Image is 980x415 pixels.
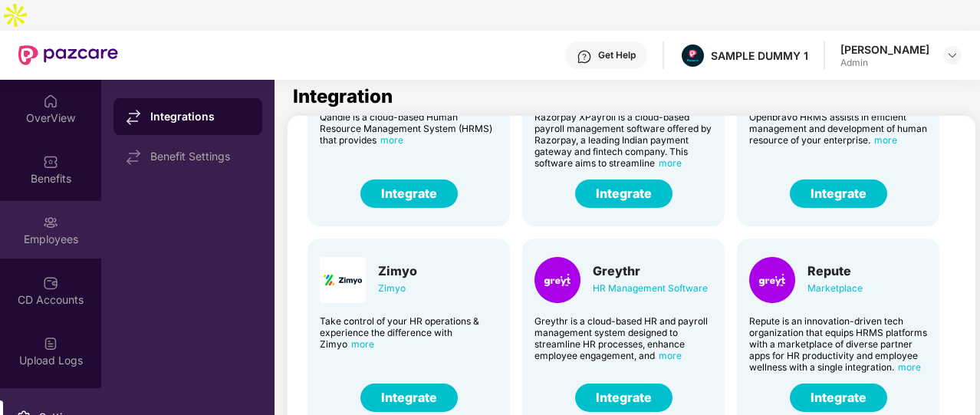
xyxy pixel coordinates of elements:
[807,263,863,278] div: Repute
[749,315,927,373] div: Repute is an innovation-driven tech organization that equips HRMS platforms with a marketplace of...
[150,109,250,124] div: Integrations
[593,263,708,278] div: Greythr
[659,157,682,169] span: more
[43,275,58,291] img: svg+xml;base64,PHN2ZyBpZD0iQ0RfQWNjb3VudHMiIGRhdGEtbmFtZT0iQ0QgQWNjb3VudHMiIHhtbG5zPSJodHRwOi8vd3...
[898,361,921,373] span: more
[43,94,58,109] img: svg+xml;base64,PHN2ZyBpZD0iSG9tZSIgeG1sbnM9Imh0dHA6Ly93d3cudzMub3JnLzIwMDAvc3ZnIiB3aWR0aD0iMjAiIG...
[43,154,58,170] img: svg+xml;base64,PHN2ZyBpZD0iQmVuZWZpdHMiIHhtbG5zPSJodHRwOi8vd3d3LnczLm9yZy8yMDAwL3N2ZyIgd2lkdGg9Ij...
[598,49,636,61] div: Get Help
[378,263,417,278] div: Zimyo
[874,134,897,146] span: more
[534,315,712,361] div: Greythr is a cloud-based HR and payroll management system designed to streamline HR processes, en...
[43,336,58,351] img: svg+xml;base64,PHN2ZyBpZD0iVXBsb2FkX0xvZ3MiIGRhdGEtbmFtZT0iVXBsb2FkIExvZ3MiIHhtbG5zPSJodHRwOi8vd3...
[351,338,374,350] span: more
[320,111,498,146] div: Qandle is a cloud-based Human Resource Management System (HRMS) that provides
[534,257,580,303] img: Card Logo
[659,350,682,361] span: more
[18,45,118,65] img: New Pazcare Logo
[320,257,366,303] img: Card Logo
[749,257,795,303] img: Card Logo
[360,384,458,412] button: Integrate
[575,384,673,412] button: Integrate
[126,150,141,165] img: svg+xml;base64,PHN2ZyB4bWxucz0iaHR0cDovL3d3dy53My5vcmcvMjAwMC9zdmciIHdpZHRoPSIxNy44MzIiIGhlaWdodD...
[360,180,458,208] button: Integrate
[577,49,592,64] img: svg+xml;base64,PHN2ZyBpZD0iSGVscC0zMngzMiIgeG1sbnM9Imh0dHA6Ly93d3cudzMub3JnLzIwMDAvc3ZnIiB3aWR0aD...
[320,315,498,350] div: Take control of your HR operations & experience the difference with Zimyo
[380,134,403,146] span: more
[593,280,708,297] div: HR Management Software
[840,42,929,57] div: [PERSON_NAME]
[749,111,927,146] div: Openbravo HRMS assists in efficient management and development of human resource of your enterprise.
[293,87,393,106] h1: Integration
[126,110,141,125] img: svg+xml;base64,PHN2ZyB4bWxucz0iaHR0cDovL3d3dy53My5vcmcvMjAwMC9zdmciIHdpZHRoPSIxNy44MzIiIGhlaWdodD...
[575,180,673,208] button: Integrate
[150,150,250,163] div: Benefit Settings
[790,384,887,412] button: Integrate
[711,48,808,63] div: SAMPLE DUMMY 1
[790,180,887,208] button: Integrate
[43,215,58,230] img: svg+xml;base64,PHN2ZyBpZD0iRW1wbG95ZWVzIiB4bWxucz0iaHR0cDovL3d3dy53My5vcmcvMjAwMC9zdmciIHdpZHRoPS...
[840,57,929,69] div: Admin
[682,44,704,67] img: Pazcare_Alternative_logo-01-01.png
[807,280,863,297] div: Marketplace
[534,111,712,169] div: Razorpay XPayroll is a cloud-based payroll management software offered by Razorpay, a leading Ind...
[946,49,959,61] img: svg+xml;base64,PHN2ZyBpZD0iRHJvcGRvd24tMzJ4MzIiIHhtbG5zPSJodHRwOi8vd3d3LnczLm9yZy8yMDAwL3N2ZyIgd2...
[378,280,417,297] div: Zimyo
